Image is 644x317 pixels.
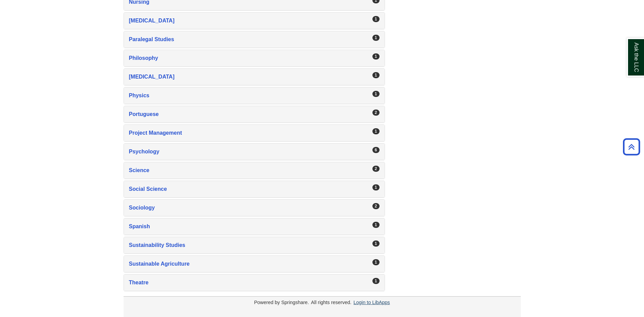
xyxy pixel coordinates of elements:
[372,110,380,116] div: 2
[129,278,380,287] a: Theatre
[372,259,380,265] div: 1
[372,147,380,153] div: 6
[129,259,380,269] a: Sustainable Agriculture
[253,300,310,305] div: Powered by Springshare.
[372,16,380,22] div: 1
[372,203,380,209] div: 2
[129,53,380,63] a: Philosophy
[372,184,380,190] div: 1
[129,128,380,138] a: Project Management
[129,240,380,250] a: Sustainability Studies
[372,222,380,228] div: 1
[372,166,380,172] div: 2
[372,278,380,284] div: 1
[353,300,390,305] a: Login to LibApps
[310,300,352,305] div: All rights reserved.
[372,91,380,97] div: 1
[129,110,380,119] a: Portuguese
[129,147,380,156] a: Psychology
[129,184,380,194] a: Social Science
[372,53,380,60] div: 1
[129,91,380,100] a: Physics
[372,128,380,134] div: 1
[129,35,380,44] a: Paralegal Studies
[129,166,380,175] a: Science
[129,72,380,82] a: [MEDICAL_DATA]
[621,142,642,151] a: Back to Top
[372,35,380,41] div: 1
[372,240,380,247] div: 1
[372,72,380,78] div: 1
[129,222,380,231] a: Spanish
[129,203,380,213] a: Sociology
[129,16,380,26] a: [MEDICAL_DATA]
